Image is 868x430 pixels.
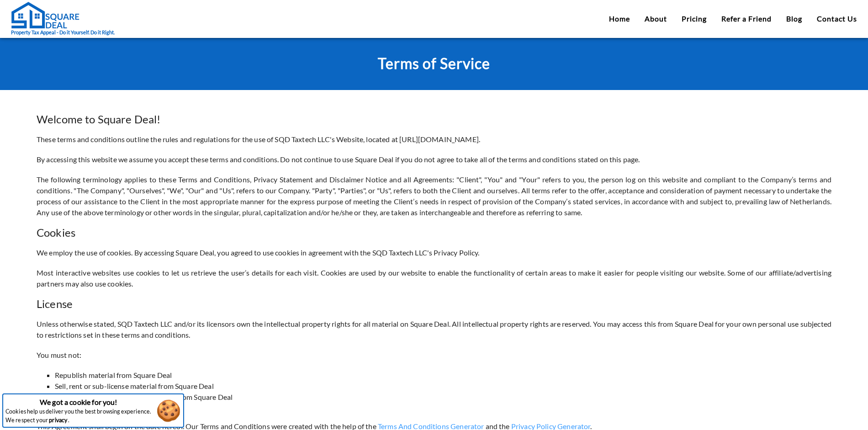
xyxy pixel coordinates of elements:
a: Home [609,13,630,24]
p: These terms and conditions outline the rules and regulations for the use of SQD Taxtech LLC's Web... [37,134,831,145]
li: Reproduce, duplicate or copy material from Square Deal [55,392,831,403]
h2: Cookies [37,227,831,238]
button: Accept cookies [154,398,183,423]
a: privacy [49,416,67,425]
h2: Welcome to Square Deal! [37,114,831,125]
p: The following terminology applies to these Terms and Conditions, Privacy Statement and Disclaimer... [37,174,831,218]
a: Property Tax Appeal - Do it Yourself. Do it Right. [11,1,115,37]
a: Contact Us [817,13,857,24]
p: Cookies help us deliver you the best browsing experience. We respect your . [5,408,152,425]
li: Sell, rent or sub-license material from Square Deal [55,381,831,392]
a: Refer a Friend [721,13,772,24]
p: We employ the use of cookies. By accessing Square Deal, you agreed to use cookies in agreement wi... [37,247,831,258]
a: About [645,13,667,24]
li: Redistribute content from Square Deal [55,403,831,414]
strong: We got a cookie for you! [40,398,117,406]
p: Unless otherwise stated, SQD Taxtech LLC and/or its licensors own the intellectual property right... [37,319,831,340]
img: Square Deal [11,1,79,29]
p: By accessing this website we assume you accept these terms and conditions. Do not continue to use... [37,154,831,165]
p: Most interactive websites use cookies to let us retrieve the user’s details for each visit. Cooki... [37,267,831,289]
li: Republish material from Square Deal [55,370,831,381]
a: Pricing [682,13,707,24]
a: Blog [786,13,802,24]
p: You must not: [37,350,831,361]
h2: License [37,298,831,309]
